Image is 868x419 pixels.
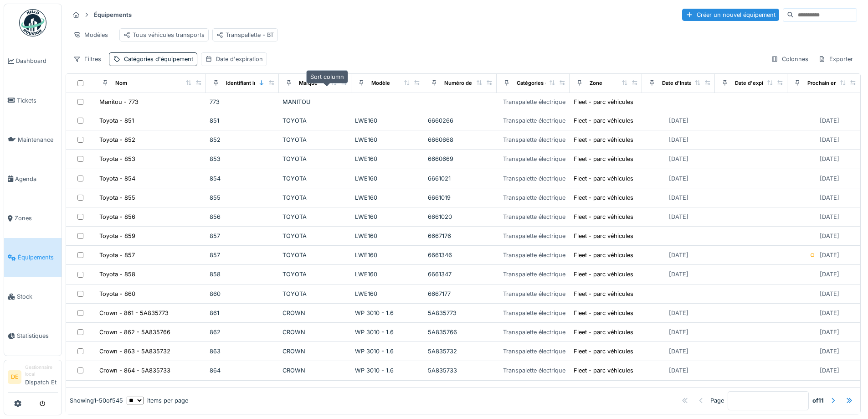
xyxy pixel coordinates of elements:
[574,135,633,144] div: Fleet - parc véhicules
[210,366,275,375] div: 864
[820,212,839,221] div: [DATE]
[15,214,58,222] span: Zones
[355,366,421,375] div: WP 3010 - 1.6
[503,155,565,163] div: Transpalette électrique
[16,57,58,65] span: Dashboard
[682,9,779,21] div: Créer un nouvel équipement
[574,232,633,240] div: Fleet - parc véhicules
[669,193,688,202] div: [DATE]
[428,155,493,163] div: 6660669
[669,386,688,394] div: [DATE]
[574,116,633,125] div: Fleet - parc véhicules
[17,96,58,105] span: Tickets
[428,174,493,183] div: 6661021
[99,155,135,163] div: Toyota - 853
[99,135,135,144] div: Toyota - 852
[210,98,275,106] div: 773
[282,328,348,336] div: CROWN
[210,328,275,336] div: 862
[574,328,633,336] div: Fleet - parc véhicules
[210,270,275,279] div: 858
[669,212,688,221] div: [DATE]
[99,212,135,221] div: Toyota - 856
[4,41,62,81] a: Dashboard
[428,232,493,240] div: 6667176
[662,79,707,87] div: Date d'Installation
[210,347,275,356] div: 863
[226,79,270,87] div: Identifiant interne
[299,79,318,87] div: Marque
[18,135,58,144] span: Maintenance
[355,155,421,163] div: LWE160
[25,364,58,378] div: Gestionnaire local
[124,55,193,63] div: Catégories d'équipement
[517,79,580,87] div: Catégories d'équipement
[820,347,839,356] div: [DATE]
[428,212,493,221] div: 6661020
[4,238,62,277] a: Équipements
[574,155,633,163] div: Fleet - parc véhicules
[574,98,633,106] div: Fleet - parc véhicules
[574,251,633,259] div: Fleet - parc véhicules
[669,309,688,317] div: [DATE]
[99,98,139,106] div: Manitou - 773
[18,253,58,262] span: Équipements
[503,270,565,279] div: Transpalette électrique
[444,79,486,87] div: Numéro de Série
[503,328,565,336] div: Transpalette électrique
[210,155,275,163] div: 853
[4,81,62,120] a: Tickets
[669,366,688,375] div: [DATE]
[503,290,565,298] div: Transpalette électrique
[282,193,348,202] div: TOYOTA
[814,52,857,66] div: Exporter
[99,116,134,125] div: Toyota - 851
[428,386,493,394] div: 5A835774
[669,328,688,336] div: [DATE]
[355,309,421,317] div: WP 3010 - 1.6
[820,309,839,317] div: [DATE]
[355,270,421,279] div: LWE160
[807,79,853,87] div: Prochain entretien
[428,309,493,317] div: 5A835773
[669,155,688,163] div: [DATE]
[355,193,421,202] div: LWE160
[820,328,839,336] div: [DATE]
[503,366,565,375] div: Transpalette électrique
[282,366,348,375] div: CROWN
[669,251,688,259] div: [DATE]
[503,174,565,183] div: Transpalette électrique
[282,232,348,240] div: TOYOTA
[99,309,169,317] div: Crown - 861 - 5A835773
[669,174,688,183] div: [DATE]
[210,386,275,394] div: 865
[210,212,275,221] div: 856
[127,396,188,405] div: items per page
[282,309,348,317] div: CROWN
[574,270,633,279] div: Fleet - parc véhicules
[355,174,421,183] div: LWE160
[820,290,839,298] div: [DATE]
[710,396,724,405] div: Page
[371,79,390,87] div: Modèle
[99,386,169,394] div: Crown - 865 - 5A835774
[216,55,263,63] div: Date d'expiration
[282,155,348,163] div: TOYOTA
[99,232,135,240] div: Toyota - 859
[820,193,839,202] div: [DATE]
[820,366,839,375] div: [DATE]
[70,396,123,405] div: Showing 1 - 50 of 545
[282,212,348,221] div: TOYOTA
[8,364,58,393] a: DE Gestionnaire localDispatch Et
[355,290,421,298] div: LWE160
[503,251,565,259] div: Transpalette électrique
[4,120,62,159] a: Maintenance
[282,174,348,183] div: TOYOTA
[574,290,633,298] div: Fleet - parc véhicules
[15,175,58,183] span: Agenda
[428,347,493,356] div: 5A835732
[820,386,839,394] div: [DATE]
[355,386,421,394] div: WP 3010 - 1.6
[115,79,127,87] div: Nom
[17,292,58,301] span: Stock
